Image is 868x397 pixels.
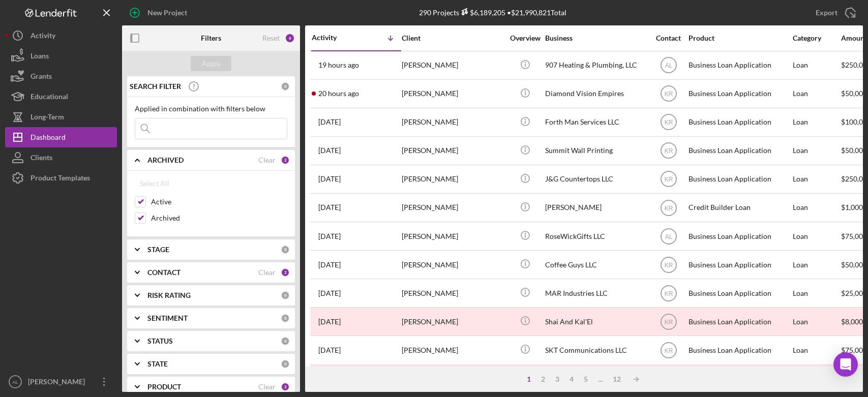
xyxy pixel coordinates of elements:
div: Business Loan Application [689,308,790,335]
div: Loan [793,194,840,221]
div: Activity [312,34,356,42]
div: Grants [31,66,52,89]
text: KR [664,204,673,211]
time: 2025-09-11 23:12 [318,61,359,69]
div: Loan [793,337,840,363]
div: 0 [281,245,290,254]
div: 907 Heating & Plumbing, LLC [545,52,647,79]
div: 0 [281,337,290,346]
div: [PERSON_NAME] [402,80,503,107]
text: KR [664,176,673,183]
button: Export [805,3,863,23]
time: 2025-08-26 20:40 [318,289,341,297]
div: Educational [31,86,68,109]
div: Applied in combination with filters below [135,105,287,113]
text: AL [665,233,672,240]
button: New Project [122,3,197,23]
b: CONTACT [147,268,181,277]
a: Educational [5,86,117,107]
div: Loan [793,308,840,335]
div: 2 [281,382,290,391]
time: 2025-08-22 00:22 [318,346,341,354]
div: SKT Communications LLC [545,337,647,363]
div: [PERSON_NAME] [402,52,503,79]
b: SENTIMENT [147,314,188,322]
div: Contact [649,34,687,42]
div: Diamond Vision Empires [545,80,647,107]
div: ... [593,375,608,383]
span: $1,000 [841,203,863,211]
div: Clear [258,268,276,277]
div: Export [816,3,837,23]
div: Clear [258,156,276,164]
text: KR [664,290,673,297]
div: [PERSON_NAME] [402,308,503,335]
div: Loan [793,166,840,193]
label: Active [151,197,287,207]
div: 2 [281,268,290,277]
a: Grants [5,66,117,86]
div: RoseWickGifts LLC [545,223,647,250]
span: $50,000 [841,89,867,98]
div: [PERSON_NAME] [402,109,503,136]
div: Product [689,34,790,42]
div: Business Loan Application [689,137,790,164]
div: Loans [31,46,49,69]
b: STAGE [147,246,169,254]
div: 0 [281,359,290,369]
span: $75,000 [841,346,867,354]
text: KR [664,90,673,98]
div: Overview [506,34,544,42]
b: Filters [201,34,221,42]
div: [PERSON_NAME] [402,337,503,363]
div: 4 [564,375,579,383]
time: 2025-09-09 17:41 [318,146,341,155]
time: 2025-09-11 21:16 [318,89,359,98]
time: 2025-09-06 01:09 [318,203,341,211]
div: 290 Projects • $21,990,821 Total [419,8,566,17]
span: $50,000 [841,260,867,269]
time: 2025-08-22 00:29 [318,318,341,326]
div: [PERSON_NAME] [402,280,503,307]
time: 2025-08-31 18:07 [318,232,341,240]
text: KR [664,261,673,268]
div: Clients [31,147,52,170]
button: Long-Term [5,107,117,127]
div: 1 [522,375,536,383]
div: J&G Countertops LLC [545,166,647,193]
div: Dashboard [31,127,66,150]
div: New Project [147,3,187,23]
div: 0 [281,291,290,300]
div: Business Loan Application [689,337,790,363]
button: Loans [5,46,117,66]
button: Product Templates [5,168,117,188]
button: Activity [5,25,117,46]
div: Select All [140,173,169,194]
div: Loan [793,365,840,392]
div: Summit Wall Printing [545,137,647,164]
div: [PERSON_NAME] [402,251,503,278]
div: Business Loan Application [689,109,790,136]
text: KR [664,119,673,126]
div: Reset [262,34,280,42]
div: [PERSON_NAME] [545,194,647,221]
div: Category [793,34,840,42]
div: 2 [281,156,290,165]
div: 0 [281,82,290,91]
div: Activity [31,25,55,48]
button: Clients [5,147,117,168]
b: SEARCH FILTER [130,82,181,90]
div: [PERSON_NAME] [402,365,503,392]
div: Business Loan Application [689,52,790,79]
button: Apply [191,56,231,71]
div: Client [402,34,503,42]
time: 2025-09-09 18:17 [318,118,341,126]
div: 12 [608,375,626,383]
div: [PERSON_NAME] [402,137,503,164]
time: 2025-08-29 06:27 [318,261,341,269]
div: Peak Feed and Seed [545,365,647,392]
